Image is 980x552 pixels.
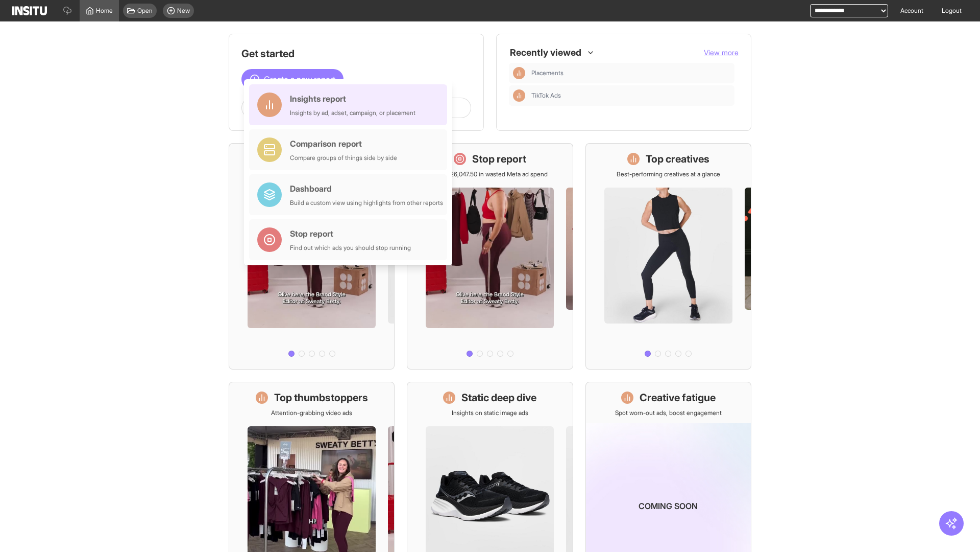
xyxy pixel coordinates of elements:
a: Stop reportSave £26,047.50 in wasted Meta ad spend [407,143,573,370]
div: Insights [513,67,525,79]
span: Placements [531,69,730,77]
div: Insights by ad, adset, campaign, or placement [290,109,415,117]
h1: Top thumbstoppers [274,390,368,405]
p: Save £26,047.50 in wasted Meta ad spend [432,170,548,178]
span: Placements [531,69,563,77]
div: Compare groups of things side by side [290,154,397,162]
span: View more [704,48,739,57]
span: TikTok Ads [531,91,561,100]
div: Find out which ads you should stop running [290,244,411,252]
p: Insights on static image ads [452,409,528,417]
h1: Get started [241,47,471,61]
span: Home [96,7,113,15]
a: What's live nowSee all active ads instantly [229,143,395,370]
div: Dashboard [290,182,443,195]
h1: Stop report [472,152,526,166]
span: New [177,7,190,15]
span: Create a new report [264,73,335,85]
span: Open [137,7,153,15]
div: Comparison report [290,137,397,150]
div: Insights report [290,93,415,105]
h1: Static deep dive [461,390,536,405]
img: Logo [12,6,47,15]
p: Attention-grabbing video ads [271,409,352,417]
h1: Top creatives [646,152,709,166]
p: Best-performing creatives at a glance [617,170,720,178]
div: Build a custom view using highlights from other reports [290,199,443,207]
a: Top creativesBest-performing creatives at a glance [585,143,751,370]
button: View more [704,48,739,58]
button: Create a new report [241,69,344,89]
span: TikTok Ads [531,91,730,100]
div: Stop report [290,227,411,240]
div: Insights [513,89,525,102]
